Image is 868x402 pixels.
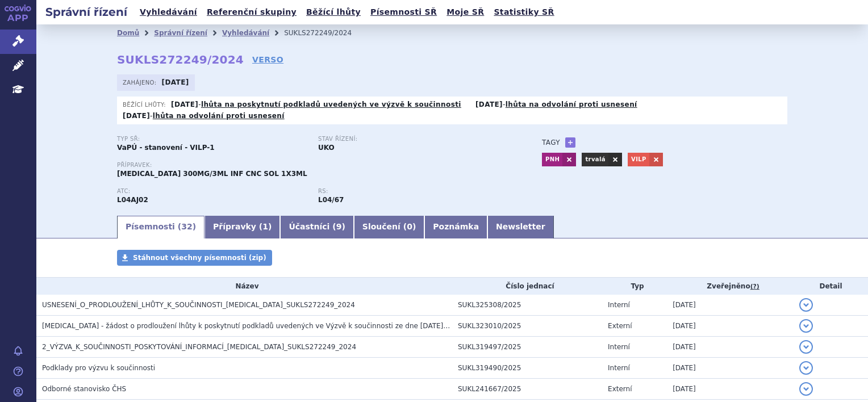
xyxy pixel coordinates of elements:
[123,111,285,120] p: -
[117,250,272,266] a: Stáhnout všechny písemnosti (zip)
[608,364,630,372] span: Interní
[42,322,565,330] span: Ultomiris - žádost o prodloužení lhůty k poskytnutí podkladů uvedených ve Výzvě k součinnosti ze ...
[799,361,813,375] button: detail
[222,29,269,37] a: Vyhledávání
[799,340,813,354] button: detail
[799,319,813,333] button: detail
[452,295,602,316] td: SUKL325308/2025
[136,5,201,20] a: Vyhledávání
[201,101,461,108] a: lhůta na poskytnutí podkladů uvedených ve výzvě k součinnosti
[36,4,136,20] h2: Správní řízení
[123,100,168,109] span: Běžící lhůty:
[42,343,356,351] span: 2_VÝZVA_K_SOUČINNOSTI_POSKYTOVÁNÍ_INFORMACÍ_ULTOMIRIS_SUKLS272249_2024
[123,78,158,87] span: Zahájeno:
[171,101,198,108] strong: [DATE]
[799,298,813,312] button: detail
[475,101,503,108] strong: [DATE]
[117,188,307,195] p: ATC:
[667,316,794,337] td: [DATE]
[608,343,630,351] span: Interní
[42,364,155,372] span: Podklady pro výzvu k součinnosti
[565,137,575,148] a: +
[133,254,266,262] span: Stáhnout všechny písemnosti (zip)
[318,136,508,143] p: Stav řízení:
[443,5,487,20] a: Moje SŘ
[452,337,602,358] td: SUKL319497/2025
[799,382,813,396] button: detail
[608,385,632,393] span: Externí
[487,216,554,238] a: Newsletter
[117,162,519,169] p: Přípravek:
[154,29,207,37] a: Správní řízení
[252,54,283,65] a: VERSO
[203,5,300,20] a: Referenční skupiny
[117,29,139,37] a: Domů
[424,216,487,238] a: Poznámka
[628,153,649,166] a: VILP
[608,322,632,330] span: Externí
[284,24,366,41] li: SUKLS272249/2024
[667,379,794,400] td: [DATE]
[318,196,344,204] strong: ravulizumab
[303,5,364,20] a: Běžící lhůty
[153,112,285,120] a: lhůta na odvolání proti usnesení
[36,278,452,295] th: Název
[602,278,667,295] th: Typ
[667,337,794,358] td: [DATE]
[117,216,205,238] a: Písemnosti (32)
[452,316,602,337] td: SUKL323010/2025
[794,278,868,295] th: Detail
[452,278,602,295] th: Číslo jednací
[667,358,794,379] td: [DATE]
[336,222,342,231] span: 9
[117,196,148,204] strong: RAVULIZUMAB
[407,222,412,231] span: 0
[162,78,189,86] strong: [DATE]
[280,216,353,238] a: Účastníci (9)
[452,379,602,400] td: SUKL241667/2025
[667,278,794,295] th: Zveřejněno
[542,153,562,166] a: PNH
[117,144,215,152] strong: VaPÚ - stanovení - VILP-1
[181,222,192,231] span: 32
[117,53,244,66] strong: SUKLS272249/2024
[318,144,335,152] strong: UKO
[490,5,557,20] a: Statistiky SŘ
[205,216,280,238] a: Přípravky (1)
[354,216,424,238] a: Sloučení (0)
[750,283,759,291] abbr: (?)
[475,100,637,109] p: -
[582,153,608,166] a: trvalá
[262,222,268,231] span: 1
[506,101,637,108] a: lhůta na odvolání proti usnesení
[667,295,794,316] td: [DATE]
[42,385,126,393] span: Odborné stanovisko ČHS
[367,5,440,20] a: Písemnosti SŘ
[542,136,560,149] h3: Tagy
[42,301,355,309] span: USNESENÍ_O_PRODLOUŽENÍ_LHŮTY_K_SOUČINNOSTI_ULTOMIRIS_SUKLS272249_2024
[123,112,150,120] strong: [DATE]
[117,136,307,143] p: Typ SŘ:
[171,100,461,109] p: -
[318,188,508,195] p: RS:
[117,170,307,178] span: [MEDICAL_DATA] 300MG/3ML INF CNC SOL 1X3ML
[608,301,630,309] span: Interní
[452,358,602,379] td: SUKL319490/2025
